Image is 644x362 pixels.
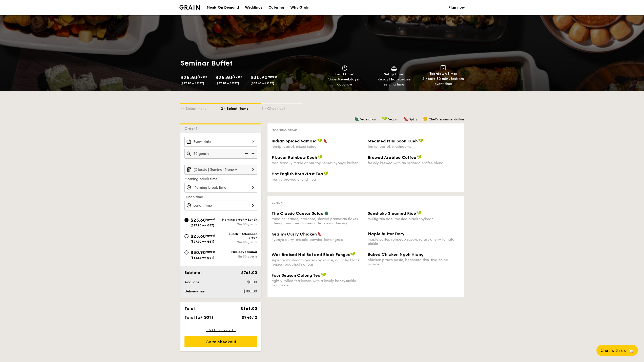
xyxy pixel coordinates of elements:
[318,155,323,159] img: icon-vegan.f8ff3823.svg
[350,252,355,257] img: icon-vegan.f8ff3823.svg
[429,72,457,76] span: Teardown time:
[191,233,206,239] span: $25.60
[184,137,257,147] input: Event date
[368,258,460,266] div: chicken prawn paste, beancurd skin, five-spice powder
[249,165,257,174] img: icon-chevron-right.3c0dfbd6.svg
[272,172,323,176] span: Hot English Breakfast Tea
[322,77,367,87] div: Order in advance
[184,270,202,275] span: Subtotal
[197,75,207,78] span: /guest
[421,76,466,87] div: from event time
[423,117,428,121] img: icon-chef-hat.a58ddaea.svg
[221,222,257,226] div: Min 30 guests
[422,77,456,81] strong: 2 hours 30 minutes
[184,306,195,311] span: Total
[184,126,199,131] span: Order 1
[368,155,416,160] span: Brewed Arabica Coffee
[321,273,326,277] img: icon-vegan.f8ff3823.svg
[241,270,257,275] span: $768.00
[628,348,634,353] span: 🦙
[241,306,257,311] span: $868.00
[191,217,206,223] span: $25.60
[184,183,257,193] input: Morning break time
[232,75,242,78] span: /guest
[382,117,387,121] img: icon-vegan.f8ff3823.svg
[272,155,317,160] span: 9 Layer Rainbow Kueh
[221,255,257,258] div: Min 30 guests
[418,138,423,143] img: icon-vegan.f8ff3823.svg
[184,218,189,222] input: $25.60/guest($27.90 w/ GST)Morning break + LunchMin 30 guests
[221,104,261,111] div: 2 - Select items
[221,240,257,244] div: Min 30 guests
[180,59,282,68] h1: Seminar Buffet
[184,149,257,159] input: Number of guests
[184,234,189,238] input: $25.60/guest($27.90 w/ GST)Lunch + Afternoon breakMin 30 guests
[215,75,232,81] span: $25.60
[324,211,329,215] img: icon-vegetarian.fe4039eb.svg
[243,289,257,293] span: $100.00
[247,280,257,284] span: $0.00
[368,161,460,165] div: freshly brewed with an arabica coffee blend
[338,77,358,81] strong: 4 weekdays
[272,217,364,225] div: romaine lettuce, croutons, shaved parmesan flakes, cherry tomatoes, housemade caesar dressing
[388,118,398,121] span: Vegan
[242,149,250,158] img: icon-reduce.1d2dbef1.svg
[272,258,364,267] div: superior mushroom oyster soy sauce, crunchy black fungus, poached nai bai
[180,104,221,111] div: 1 - Select menu
[261,104,302,111] div: 3 - Check out
[272,177,364,182] div: freshly brewed english tea
[180,81,204,85] span: ($27.90 w/ GST)
[179,5,200,10] a: Logotype
[272,139,317,143] span: Indian Spiced Samosa
[268,75,277,78] span: /guest
[384,72,404,76] span: Setup time:
[215,81,239,85] span: ($27.90 w/ GST)
[250,149,257,158] img: icon-add.58712e84.svg
[272,161,364,165] div: traditionally made at our top secret nyonya kichen
[184,195,257,200] label: Lunch time
[206,234,215,237] span: /guest
[417,155,422,159] img: icon-vegan.f8ff3823.svg
[360,118,376,121] span: Vegetarian
[317,231,322,236] img: icon-spicy.37a8142b.svg
[184,250,189,254] input: $30.90/guest($33.68 w/ GST)Full-day seminarMin 30 guests
[368,217,460,221] div: multigrain rice, roasted black soybean
[368,211,416,216] span: Sanshoku Steamed Rice
[323,138,328,143] img: icon-spicy.37a8142b.svg
[272,129,297,132] span: Morning break
[409,118,417,121] span: Spicy
[317,138,322,143] img: icon-vegan.f8ff3823.svg
[221,250,257,254] div: Full-day seminar
[355,117,359,121] img: icon-vegetarian.fe4039eb.svg
[184,336,257,347] div: Go to checkout
[184,315,213,320] span: Total (w/ GST)
[191,240,214,243] span: ($27.90 w/ GST)
[272,201,283,204] span: Lunch
[184,289,204,293] span: Delivery fee
[388,77,399,81] strong: 1 hour
[180,75,197,81] span: $25.60
[368,252,424,257] span: Baked Chicken Ngoh Hiang
[191,250,206,255] span: $30.90
[272,279,364,287] div: tightly rolled tea leaves with a lovely honeysuckle fragrance
[429,118,464,121] span: Chef's recommendation
[179,5,200,10] img: Grain
[272,144,364,149] div: turnip, carrot, mixed spice
[368,237,460,246] div: maple butter, romesco sauce, raisin, cherry tomato pickle
[417,211,422,215] img: icon-vegan.f8ff3823.svg
[596,345,638,356] button: Chat with us🦙
[184,177,257,182] label: Morning break time
[251,81,274,85] span: ($33.68 w/ GST)
[324,171,329,176] img: icon-vegan.f8ff3823.svg
[184,280,199,284] span: Add-ons
[404,117,408,121] img: icon-spicy.37a8142b.svg
[441,65,446,70] img: icon-teardown.65201eee.svg
[272,238,364,242] div: nyonya curry, masala powder, lemongrass
[341,65,348,71] img: icon-clock.2db775ea.svg
[206,218,215,221] span: /guest
[390,65,398,71] img: icon-dish.430c3a2e.svg
[206,250,215,253] span: /guest
[368,231,405,236] span: Maple Butter Dory
[272,273,321,278] span: Four Season Oolong Tea
[272,232,317,237] span: Grain's Curry Chicken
